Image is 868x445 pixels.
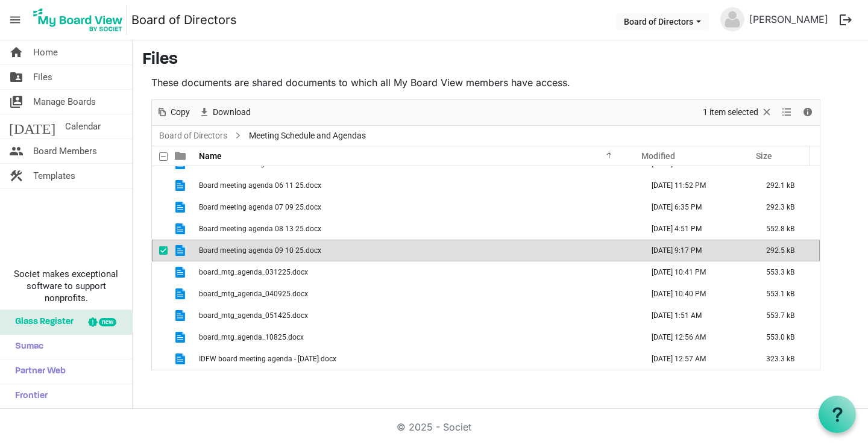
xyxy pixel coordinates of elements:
[9,90,24,114] span: switch_account
[199,311,308,320] span: board_mtg_agenda_051425.docx
[616,13,709,30] button: Board of Directors dropdownbutton
[99,318,116,326] div: new
[154,105,192,120] button: Copy
[9,359,66,384] span: Partner Web
[753,240,820,261] td: 292.5 kB is template cell column header Size
[199,268,308,276] span: board_mtg_agenda_031225.docx
[199,333,304,341] span: board_mtg_agenda_10825.docx
[168,283,195,305] td: is template cell column header type
[639,326,753,348] td: February 11, 2025 12:56 AM column header Modified
[168,240,195,261] td: is template cell column header type
[152,100,194,125] div: Copy
[777,100,797,125] div: View
[744,7,833,31] a: [PERSON_NAME]
[833,7,858,33] button: logout
[639,240,753,261] td: September 08, 2025 9:17 PM column header Modified
[169,105,191,120] span: Copy
[152,175,168,196] td: checkbox
[4,8,27,31] span: menu
[33,164,75,188] span: Templates
[797,100,818,125] div: Details
[30,5,127,35] img: My Board View Logo
[195,326,639,348] td: board_mtg_agenda_10825.docx is template cell column header Name
[779,105,794,120] button: View dropdownbutton
[199,355,336,363] span: IDFW board meeting agenda - [DATE].docx
[152,196,168,218] td: checkbox
[199,181,321,190] span: Board meeting agenda 06 11 25.docx
[195,348,639,370] td: IDFW board meeting agenda - 2-12-25.docx is template cell column header Name
[9,114,55,138] span: [DATE]
[152,218,168,240] td: checkbox
[5,268,127,304] span: Societ makes exceptional software to support nonprofits.
[753,218,820,240] td: 552.8 kB is template cell column header Size
[33,65,52,89] span: Files
[699,100,777,125] div: Clear selection
[199,225,321,233] span: Board meeting agenda 08 13 25.docx
[199,151,222,161] span: Name
[639,283,753,305] td: April 08, 2025 10:40 PM column header Modified
[142,50,858,70] h3: Files
[639,196,753,218] td: July 07, 2025 6:35 PM column header Modified
[33,90,96,114] span: Manage Boards
[753,283,820,305] td: 553.1 kB is template cell column header Size
[9,335,43,359] span: Sumac
[753,326,820,348] td: 553.0 kB is template cell column header Size
[195,305,639,326] td: board_mtg_agenda_051425.docx is template cell column header Name
[639,348,753,370] td: February 11, 2025 12:57 AM column header Modified
[168,261,195,283] td: is template cell column header type
[195,218,639,240] td: Board meeting agenda 08 13 25.docx is template cell column header Name
[9,164,24,188] span: construction
[641,151,675,161] span: Modified
[195,261,639,283] td: board_mtg_agenda_031225.docx is template cell column header Name
[151,75,820,90] p: These documents are shared documents to which all My Board View members have access.
[701,105,775,120] button: Selection
[212,105,252,120] span: Download
[199,203,321,211] span: Board meeting agenda 07 09 25.docx
[152,240,168,261] td: checkbox
[9,65,24,89] span: folder_shared
[702,105,759,120] span: 1 item selected
[753,261,820,283] td: 553.3 kB is template cell column header Size
[168,348,195,370] td: is template cell column header type
[753,175,820,196] td: 292.1 kB is template cell column header Size
[168,175,195,196] td: is template cell column header type
[168,326,195,348] td: is template cell column header type
[195,175,639,196] td: Board meeting agenda 06 11 25.docx is template cell column header Name
[397,421,471,433] a: © 2025 - Societ
[199,246,321,255] span: Board meeting agenda 09 10 25.docx
[753,305,820,326] td: 553.7 kB is template cell column header Size
[9,40,24,64] span: home
[168,218,195,240] td: is template cell column header type
[194,100,255,125] div: Download
[195,196,639,218] td: Board meeting agenda 07 09 25.docx is template cell column header Name
[800,105,816,120] button: Details
[157,128,230,143] a: Board of Directors
[9,384,48,408] span: Frontier
[753,348,820,370] td: 323.3 kB is template cell column header Size
[131,8,237,32] a: Board of Directors
[639,305,753,326] td: May 12, 2025 1:51 AM column header Modified
[195,283,639,305] td: board_mtg_agenda_040925.docx is template cell column header Name
[195,240,639,261] td: Board meeting agenda 09 10 25.docx is template cell column header Name
[168,305,195,326] td: is template cell column header type
[30,5,131,35] a: My Board View Logo
[199,290,308,298] span: board_mtg_agenda_040925.docx
[65,114,101,138] span: Calendar
[33,139,97,163] span: Board Members
[9,139,24,163] span: people
[168,196,195,218] td: is template cell column header type
[639,261,753,283] td: April 08, 2025 10:41 PM column header Modified
[720,7,744,31] img: no-profile-picture.svg
[152,305,168,326] td: checkbox
[753,196,820,218] td: 292.3 kB is template cell column header Size
[152,283,168,305] td: checkbox
[33,40,58,64] span: Home
[152,261,168,283] td: checkbox
[639,175,753,196] td: June 09, 2025 11:52 PM column header Modified
[639,218,753,240] td: August 11, 2025 4:51 PM column header Modified
[247,128,368,143] span: Meeting Schedule and Agendas
[9,310,74,334] span: Glass Register
[152,326,168,348] td: checkbox
[756,151,772,161] span: Size
[199,160,310,168] span: 2025 Board Meeting Schedule.doc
